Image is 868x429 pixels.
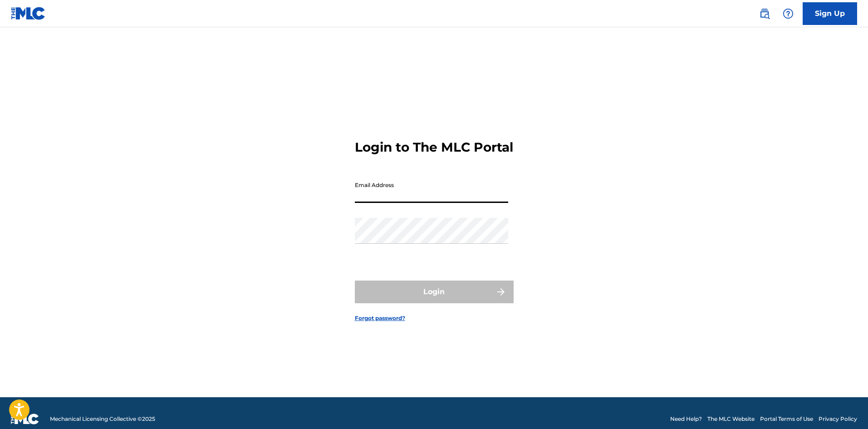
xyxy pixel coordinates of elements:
[707,415,755,423] a: The MLC Website
[670,415,702,423] a: Need Help?
[759,8,770,19] img: search
[819,415,857,423] a: Privacy Policy
[355,139,513,155] h3: Login to The MLC Portal
[755,5,774,23] a: Public Search
[355,314,405,322] a: Forgot password?
[803,2,857,25] a: Sign Up
[50,415,155,423] span: Mechanical Licensing Collective © 2025
[779,5,797,23] div: Help
[11,414,39,424] img: logo
[11,7,46,20] img: MLC Logo
[760,415,813,423] a: Portal Terms of Use
[783,8,794,19] img: help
